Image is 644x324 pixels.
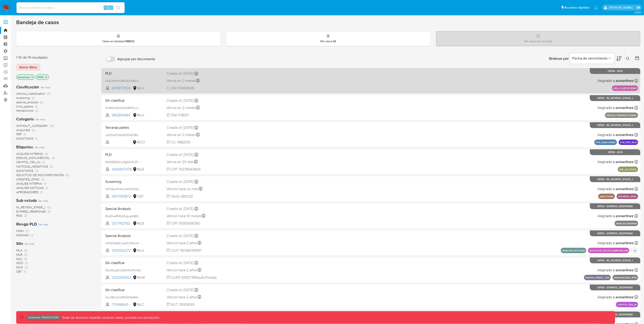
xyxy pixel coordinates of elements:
a: Salir [636,5,641,10]
input: Buscar usuario o caso... [16,5,125,11]
span: Accesos rápidos [564,5,590,10]
button: search-icon [114,5,123,11]
span: ⌥ [104,5,108,10]
a: Notificaciones [594,6,598,9]
span: s [110,5,112,10]
p: leidy.martinez@mercadolibre.com.co [609,5,634,10]
p: Todas las acciones impactan usuarios reales, proceda con precaución. [61,315,160,320]
p: Ambiente: PRODUCCIÓN [28,317,59,318]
